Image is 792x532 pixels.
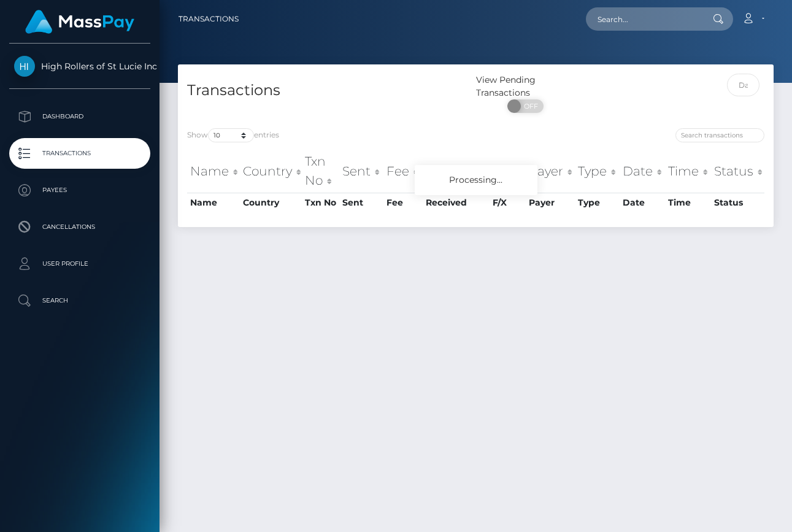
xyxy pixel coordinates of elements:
img: High Rollers of St Lucie Inc [14,56,35,77]
th: Txn No [302,193,339,212]
span: OFF [514,99,545,113]
th: Date [620,149,665,193]
th: Date [620,193,665,212]
th: Status [711,149,764,193]
select: Showentries [208,128,254,142]
p: Transactions [14,144,145,163]
th: Time [665,193,711,212]
p: Payees [14,181,145,199]
th: Payer [526,149,575,193]
p: Dashboard [14,107,145,126]
th: Received [423,149,490,193]
th: Fee [383,193,423,212]
th: Sent [339,149,383,193]
p: User Profile [14,255,145,273]
th: Fee [383,149,423,193]
a: Dashboard [9,101,150,132]
th: Status [711,193,764,212]
th: Name [187,193,240,212]
a: Payees [9,175,150,206]
th: F/X [490,149,526,193]
p: Cancellations [14,218,145,236]
th: Name [187,149,240,193]
label: Show entries [187,128,279,142]
a: Search [9,285,150,316]
input: Search transactions [675,128,764,142]
div: Processing... [415,165,537,195]
p: Search [14,291,145,310]
th: Type [575,149,619,193]
input: Search... [586,7,701,31]
th: Time [665,149,711,193]
th: Received [423,193,490,212]
a: Transactions [179,6,239,32]
th: Country [240,193,302,212]
th: Country [240,149,302,193]
a: Transactions [9,138,150,169]
th: F/X [490,193,526,212]
span: High Rollers of St Lucie Inc [9,61,150,72]
img: MassPay Logo [25,10,134,34]
a: Cancellations [9,212,150,242]
th: Payer [526,193,575,212]
div: View Pending Transactions [476,74,575,99]
a: User Profile [9,249,150,279]
th: Txn No [302,149,339,193]
th: Sent [339,193,383,212]
input: Date filter [727,74,759,96]
th: Type [575,193,619,212]
h4: Transactions [187,80,467,101]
